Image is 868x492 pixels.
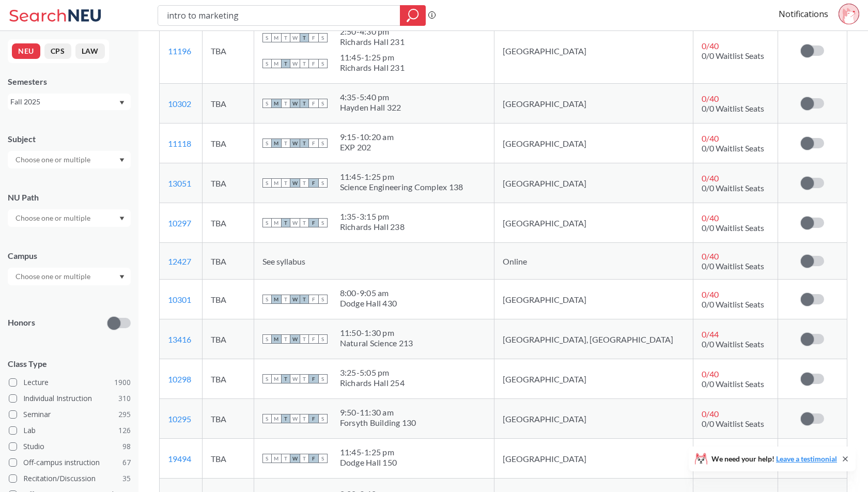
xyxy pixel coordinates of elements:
[318,295,328,304] span: S
[702,369,719,379] span: 0 / 40
[272,295,281,304] span: M
[281,33,290,42] span: T
[118,393,131,404] span: 310
[202,399,254,439] td: TBA
[202,319,254,359] td: TBA
[711,455,837,463] span: We need your help!
[8,76,131,87] div: Semesters
[168,46,191,56] a: 11196
[340,132,394,142] div: 9:15 - 10:20 am
[318,374,328,383] span: S
[202,203,254,243] td: TBA
[702,261,764,271] span: 0/0 Waitlist Seats
[262,374,272,383] span: S
[290,33,300,42] span: W
[309,334,318,344] span: F
[340,457,397,468] div: Dodge Hall 150
[290,295,300,304] span: W
[168,256,191,266] a: 12427
[702,299,764,309] span: 0/0 Waitlist Seats
[340,447,397,457] div: 11:45 - 1:25 pm
[702,339,764,349] span: 0/0 Waitlist Seats
[202,84,254,124] td: TBA
[340,338,413,348] div: Natural Science 213
[340,298,397,309] div: Dodge Hall 430
[494,18,693,84] td: [GEOGRAPHIC_DATA]
[318,139,328,148] span: S
[290,334,300,344] span: W
[407,8,419,23] svg: magnifying glass
[300,414,309,423] span: T
[262,256,305,266] span: See syllabus
[340,63,405,73] div: Richards Hall 231
[119,101,125,105] svg: Dropdown arrow
[8,250,131,262] div: Campus
[10,212,97,224] input: Choose one or multiple
[400,5,426,26] div: magnifying glass
[340,211,405,222] div: 1:35 - 3:15 pm
[202,18,254,84] td: TBA
[10,270,97,283] input: Choose one or multiple
[340,378,405,388] div: Richards Hall 254
[272,99,281,108] span: M
[309,99,318,108] span: F
[318,59,328,68] span: S
[290,414,300,423] span: W
[702,409,719,419] span: 0 / 40
[281,178,290,188] span: T
[494,439,693,479] td: [GEOGRAPHIC_DATA]
[300,59,309,68] span: T
[340,182,463,192] div: Science Engineering Complex 138
[494,243,693,280] td: Online
[8,94,131,110] div: Fall 2025Dropdown arrow
[318,414,328,423] span: S
[340,37,405,47] div: Richards Hall 231
[494,203,693,243] td: [GEOGRAPHIC_DATA]
[202,163,254,203] td: TBA
[262,295,272,304] span: S
[168,454,191,464] a: 19494
[168,374,191,384] a: 10298
[281,414,290,423] span: T
[702,379,764,389] span: 0/0 Waitlist Seats
[262,33,272,42] span: S
[340,172,463,182] div: 11:45 - 1:25 pm
[281,334,290,344] span: T
[702,103,764,113] span: 0/0 Waitlist Seats
[202,439,254,479] td: TBA
[118,409,131,420] span: 295
[10,96,118,107] div: Fall 2025
[114,377,131,388] span: 1900
[9,392,131,405] label: Individual Instruction
[202,280,254,319] td: TBA
[702,289,719,299] span: 0 / 40
[494,84,693,124] td: [GEOGRAPHIC_DATA]
[494,280,693,319] td: [GEOGRAPHIC_DATA]
[202,124,254,163] td: TBA
[8,151,131,168] div: Dropdown arrow
[318,218,328,227] span: S
[702,223,764,233] span: 0/0 Waitlist Seats
[272,33,281,42] span: M
[168,414,191,424] a: 10295
[281,374,290,383] span: T
[702,419,764,428] span: 0/0 Waitlist Seats
[272,454,281,463] span: M
[340,328,413,338] div: 11:50 - 1:30 pm
[272,139,281,148] span: M
[702,94,719,103] span: 0 / 40
[262,99,272,108] span: S
[309,139,318,148] span: F
[494,399,693,439] td: [GEOGRAPHIC_DATA]
[290,139,300,148] span: W
[702,251,719,261] span: 0 / 40
[300,139,309,148] span: T
[262,139,272,148] span: S
[779,8,828,20] a: Notifications
[702,329,719,339] span: 0 / 44
[318,178,328,188] span: S
[340,26,405,37] div: 2:50 - 4:30 pm
[494,359,693,399] td: [GEOGRAPHIC_DATA]
[272,334,281,344] span: M
[272,218,281,227] span: M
